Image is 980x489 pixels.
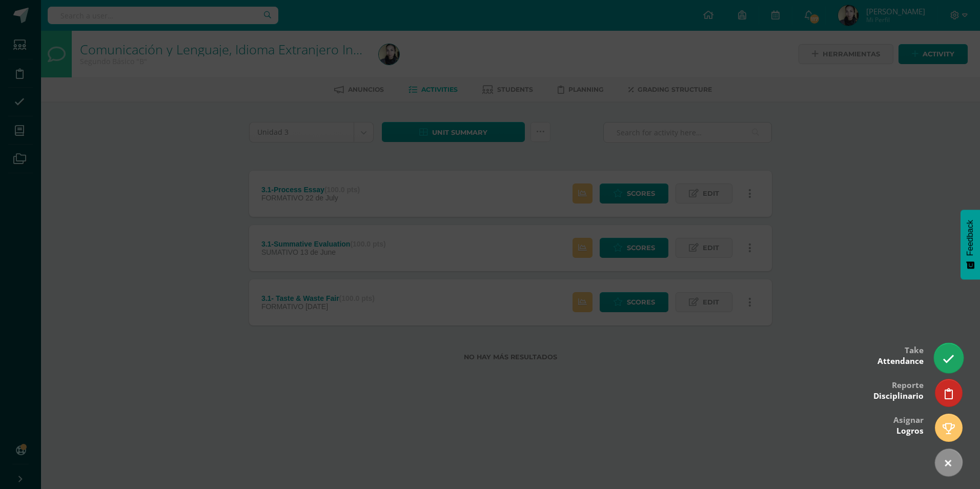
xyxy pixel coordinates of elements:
[896,425,924,436] span: Logros
[873,391,924,401] span: Disciplinario
[961,210,980,279] button: Feedback - Mostrar encuesta
[877,356,924,366] span: Attendance
[877,338,924,372] div: Take
[873,373,924,406] div: Reporte
[966,220,975,256] span: Feedback
[893,408,924,441] div: Asignar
